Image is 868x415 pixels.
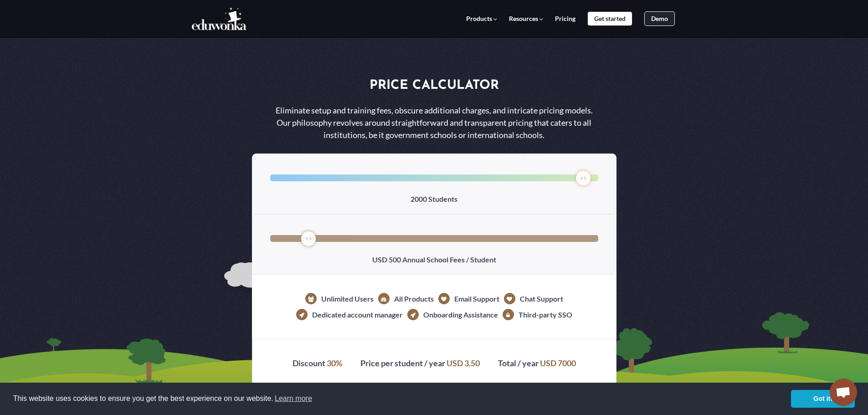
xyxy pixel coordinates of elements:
[520,293,563,304] span: Chat Support
[519,309,572,320] span: Third-party SSO
[402,255,496,264] span: Annual School Fees / Student
[411,195,427,203] span: 2000
[454,293,499,304] span: Email Support
[327,358,342,368] span: 30%
[830,379,857,406] a: Open chat
[791,390,855,408] a: dismiss cookie message
[321,293,374,304] span: Unlimited Users
[252,76,616,95] h1: Price Calculator
[428,195,457,203] span: Students
[447,358,480,368] span: USD 3.50
[394,293,434,304] span: All Products
[540,358,576,368] span: USD 7000
[275,104,594,141] p: Eliminate setup and training fees, obscure additional charges, and intricate pricing models. Our ...
[192,7,247,30] img: Educational Data Analytics | Eduwonka
[360,358,445,368] strong: Price per student / year
[644,11,675,26] a: Demo
[423,309,498,320] span: Onboarding Assistance
[389,255,401,264] span: 500
[555,15,575,23] a: Pricing
[13,392,784,405] span: This website uses cookies to ensure you get the best experience on our website.
[312,309,403,320] span: Dedicated account manager
[498,358,539,368] strong: Total / year
[273,392,313,405] a: learn more about cookies
[587,11,632,26] a: Get started
[372,255,387,264] span: USD
[293,358,325,368] strong: Discount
